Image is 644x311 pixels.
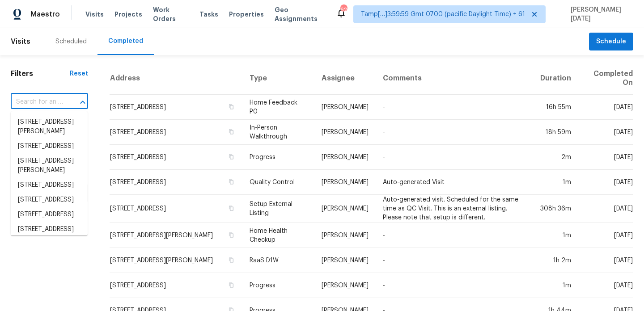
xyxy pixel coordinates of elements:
td: [STREET_ADDRESS] [110,195,242,223]
span: Visits [11,32,30,51]
div: Scheduled [55,37,87,46]
td: 2m [533,145,578,170]
td: Progress [242,273,314,298]
button: Copy Address [227,128,235,136]
h1: Filters [11,69,70,78]
button: Copy Address [227,281,235,289]
td: - [376,145,533,170]
td: [STREET_ADDRESS] [110,145,242,170]
td: Auto-generated Visit [376,170,533,195]
td: In-Person Walkthrough [242,120,314,145]
button: Schedule [589,33,633,51]
span: Maestro [30,10,60,19]
th: Duration [533,62,578,95]
span: Work Orders [153,5,189,23]
td: [PERSON_NAME] [314,145,376,170]
td: [PERSON_NAME] [314,195,376,223]
div: Completed [108,37,143,46]
td: Setup External Listing [242,195,314,223]
div: 620 [340,5,347,14]
span: Visits [85,10,104,19]
button: Copy Address [227,178,235,186]
input: Search for an address... [11,95,63,109]
td: [DATE] [578,248,633,273]
td: [STREET_ADDRESS][PERSON_NAME] [110,248,242,273]
td: [DATE] [578,195,633,223]
li: [STREET_ADDRESS][PERSON_NAME] [11,154,88,178]
td: [PERSON_NAME] [314,273,376,298]
th: Comments [376,62,533,95]
th: Assignee [314,62,376,95]
span: Projects [114,10,142,19]
td: - [376,95,533,120]
span: Properties [229,10,264,19]
li: [STREET_ADDRESS] [11,193,88,207]
td: [PERSON_NAME] [314,95,376,120]
li: [STREET_ADDRESS] [11,178,88,193]
span: Schedule [596,36,626,47]
td: [STREET_ADDRESS][PERSON_NAME] [110,223,242,248]
td: [DATE] [578,95,633,120]
td: [STREET_ADDRESS] [110,120,242,145]
td: [DATE] [578,145,633,170]
td: Quality Control [242,170,314,195]
td: [DATE] [578,170,633,195]
li: [STREET_ADDRESS][PERSON_NAME] [11,115,88,139]
td: [PERSON_NAME] [314,120,376,145]
td: - [376,248,533,273]
td: [DATE] [578,273,633,298]
li: [STREET_ADDRESS] [11,139,88,154]
td: 1m [533,223,578,248]
td: [STREET_ADDRESS] [110,273,242,298]
td: RaaS D1W [242,248,314,273]
button: Copy Address [227,204,235,212]
li: [STREET_ADDRESS][PERSON_NAME] [11,222,88,246]
td: 1h 2m [533,248,578,273]
td: [DATE] [578,120,633,145]
td: [PERSON_NAME] [314,170,376,195]
td: - [376,120,533,145]
td: [DATE] [578,223,633,248]
td: 1m [533,170,578,195]
td: - [376,223,533,248]
span: Geo Assignments [275,5,326,23]
td: 16h 55m [533,95,578,120]
td: Auto-generated visit. Scheduled for the same time as QC Visit. This is an external listing. Pleas... [376,195,533,223]
th: Completed On [578,62,633,95]
td: Progress [242,145,314,170]
td: 308h 36m [533,195,578,223]
button: Copy Address [227,256,235,264]
td: 18h 59m [533,120,578,145]
th: Address [110,62,242,95]
span: Tasks [199,11,218,17]
td: 1m [533,273,578,298]
button: Copy Address [227,103,235,111]
button: Copy Address [227,231,235,239]
th: Type [242,62,314,95]
td: Home Health Checkup [242,223,314,248]
div: Reset [70,69,88,78]
td: [PERSON_NAME] [314,223,376,248]
td: [STREET_ADDRESS] [110,95,242,120]
span: [PERSON_NAME][DATE] [567,5,631,23]
span: Tamp[…]3:59:59 Gmt 0700 (pacific Daylight Time) + 61 [361,10,525,19]
td: [PERSON_NAME] [314,248,376,273]
button: Close [76,96,89,109]
td: [STREET_ADDRESS] [110,170,242,195]
td: - [376,273,533,298]
li: [STREET_ADDRESS] [11,207,88,222]
td: Home Feedback P0 [242,95,314,120]
button: Copy Address [227,153,235,161]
